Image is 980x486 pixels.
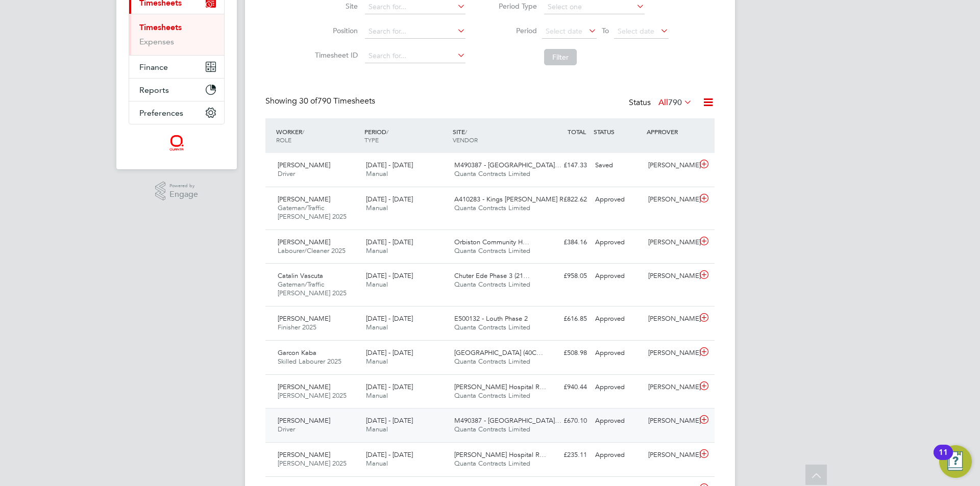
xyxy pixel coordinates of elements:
span: M490387 - [GEOGRAPHIC_DATA]… [454,416,561,425]
span: Finisher 2025 [278,323,316,331]
span: Orbiston Community H… [454,238,529,246]
span: [PERSON_NAME] [278,314,330,323]
label: Position [312,26,358,35]
div: [PERSON_NAME] [644,234,697,251]
div: [PERSON_NAME] [644,191,697,208]
button: Reports [129,79,224,101]
div: [PERSON_NAME] [644,413,697,429]
div: [PERSON_NAME] [644,268,697,285]
span: TOTAL [568,127,586,136]
div: £670.10 [538,413,591,429]
div: £235.11 [538,447,591,464]
span: Labourer/Cleaner 2025 [278,246,346,255]
span: Engage [169,190,198,199]
div: Approved [591,311,644,327]
span: [PERSON_NAME] [278,382,330,391]
span: / [465,127,467,136]
span: [PERSON_NAME] 2025 [278,459,347,468]
span: [DATE] - [DATE] [366,348,413,357]
button: Preferences [129,101,224,124]
label: All [658,97,692,108]
div: Approved [591,379,644,396]
span: Skilled Labourer 2025 [278,357,341,366]
span: [PERSON_NAME] Hospital R… [454,382,546,391]
span: [DATE] - [DATE] [366,271,413,280]
span: Manual [366,391,388,400]
div: Approved [591,413,644,429]
span: Manual [366,246,388,255]
span: [DATE] - [DATE] [366,314,413,323]
label: Timesheet ID [312,50,358,60]
div: £384.16 [538,234,591,251]
span: Quanta Contracts Limited [454,323,530,331]
span: Quanta Contracts Limited [454,246,530,255]
span: Powered by [169,182,198,190]
span: [PERSON_NAME] [278,238,330,246]
a: Expenses [139,37,174,46]
span: Reports [139,85,169,95]
span: Manual [366,203,388,212]
div: £940.44 [538,379,591,396]
a: Go to home page [129,135,225,151]
span: Driver [278,425,295,433]
span: [DATE] - [DATE] [366,382,413,391]
div: [PERSON_NAME] [644,345,697,362]
div: [PERSON_NAME] [644,157,697,174]
span: [DATE] - [DATE] [366,450,413,459]
span: [PERSON_NAME] [278,416,330,425]
div: £958.05 [538,268,591,285]
span: [GEOGRAPHIC_DATA] (40C… [454,348,543,357]
span: [PERSON_NAME] [278,195,330,203]
span: Gateman/Traffic [PERSON_NAME] 2025 [278,280,347,297]
div: Approved [591,345,644,362]
input: Search for... [365,49,465,63]
span: 790 [668,97,682,108]
div: Approved [591,191,644,208]
div: [PERSON_NAME] [644,447,697,464]
span: Gateman/Traffic [PERSON_NAME] 2025 [278,203,347,221]
div: [PERSON_NAME] [644,311,697,327]
span: Chuter Ede Phase 3 (21… [454,271,530,280]
span: Quanta Contracts Limited [454,169,530,178]
span: ROLE [276,136,291,144]
span: [PERSON_NAME] Hospital R… [454,450,546,459]
span: Manual [366,169,388,178]
label: Site [312,2,358,11]
a: Timesheets [139,22,182,32]
span: Manual [366,425,388,433]
div: [PERSON_NAME] [644,379,697,396]
div: Approved [591,234,644,251]
div: 11 [939,452,948,466]
span: [DATE] - [DATE] [366,238,413,246]
div: Approved [591,447,644,464]
span: Manual [366,280,388,289]
span: Quanta Contracts Limited [454,391,530,400]
div: STATUS [591,122,644,141]
div: APPROVER [644,122,697,141]
span: A410283 - Kings [PERSON_NAME] R… [454,195,570,203]
span: 790 Timesheets [299,96,375,106]
label: Period [491,26,537,35]
span: Preferences [139,108,183,118]
span: Manual [366,323,388,331]
div: £147.33 [538,157,591,174]
div: Showing [265,96,377,107]
input: Search for... [365,24,465,39]
img: quantacontracts-logo-retina.png [169,135,184,151]
a: Powered byEngage [155,182,199,201]
span: Finance [139,62,168,72]
span: Quanta Contracts Limited [454,459,530,468]
span: Select date [618,27,654,36]
div: £508.98 [538,345,591,362]
span: / [302,127,304,136]
span: Garcon Kaba [278,348,316,357]
button: Filter [544,49,577,65]
div: SITE [450,122,538,149]
span: [PERSON_NAME] [278,161,330,169]
span: [DATE] - [DATE] [366,416,413,425]
span: M490387 - [GEOGRAPHIC_DATA]… [454,161,561,169]
label: Period Type [491,2,537,11]
span: Quanta Contracts Limited [454,280,530,289]
span: 30 of [299,96,317,106]
span: TYPE [364,136,379,144]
